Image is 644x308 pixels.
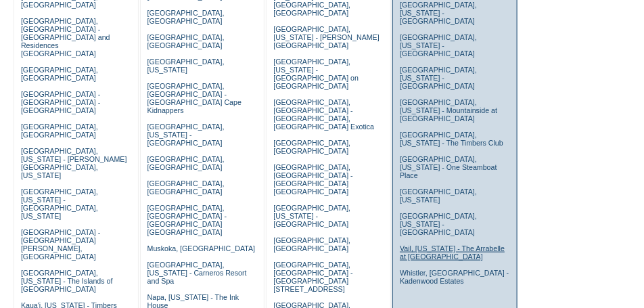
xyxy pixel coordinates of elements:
[400,155,497,179] a: [GEOGRAPHIC_DATA], [US_STATE] - One Steamboat Place
[147,123,225,147] a: [GEOGRAPHIC_DATA], [US_STATE] - [GEOGRAPHIC_DATA]
[273,261,352,293] a: [GEOGRAPHIC_DATA], [GEOGRAPHIC_DATA] - [GEOGRAPHIC_DATA][STREET_ADDRESS]
[400,131,503,147] a: [GEOGRAPHIC_DATA], [US_STATE] - The Timbers Club
[400,269,509,285] a: Whistler, [GEOGRAPHIC_DATA] - Kadenwood Estates
[273,204,350,228] a: [GEOGRAPHIC_DATA], [US_STATE] - [GEOGRAPHIC_DATA]
[21,188,98,220] a: [GEOGRAPHIC_DATA], [US_STATE] - [GEOGRAPHIC_DATA], [US_STATE]
[273,58,359,90] a: [GEOGRAPHIC_DATA], [US_STATE] - [GEOGRAPHIC_DATA] on [GEOGRAPHIC_DATA]
[147,82,241,114] a: [GEOGRAPHIC_DATA], [GEOGRAPHIC_DATA] - [GEOGRAPHIC_DATA] Cape Kidnappers
[21,66,98,82] a: [GEOGRAPHIC_DATA], [GEOGRAPHIC_DATA]
[273,163,352,196] a: [GEOGRAPHIC_DATA], [GEOGRAPHIC_DATA] - [GEOGRAPHIC_DATA] [GEOGRAPHIC_DATA]
[147,244,255,252] a: Muskoka, [GEOGRAPHIC_DATA]
[273,98,374,131] a: [GEOGRAPHIC_DATA], [GEOGRAPHIC_DATA] - [GEOGRAPHIC_DATA], [GEOGRAPHIC_DATA] Exotica
[21,269,113,293] a: [GEOGRAPHIC_DATA], [US_STATE] - The Islands of [GEOGRAPHIC_DATA]
[400,244,505,261] a: Vail, [US_STATE] - The Arrabelle at [GEOGRAPHIC_DATA]
[147,204,227,236] a: [GEOGRAPHIC_DATA], [GEOGRAPHIC_DATA] - [GEOGRAPHIC_DATA] [GEOGRAPHIC_DATA]
[273,25,379,49] a: [GEOGRAPHIC_DATA], [US_STATE] - [PERSON_NAME][GEOGRAPHIC_DATA]
[400,33,477,58] a: [GEOGRAPHIC_DATA], [US_STATE] - [GEOGRAPHIC_DATA]
[21,90,100,114] a: [GEOGRAPHIC_DATA] - [GEOGRAPHIC_DATA] - [GEOGRAPHIC_DATA]
[147,9,225,25] a: [GEOGRAPHIC_DATA], [GEOGRAPHIC_DATA]
[400,66,477,90] a: [GEOGRAPHIC_DATA], [US_STATE] - [GEOGRAPHIC_DATA]
[147,58,225,74] a: [GEOGRAPHIC_DATA], [US_STATE]
[400,1,477,25] a: [GEOGRAPHIC_DATA], [US_STATE] - [GEOGRAPHIC_DATA]
[400,98,497,123] a: [GEOGRAPHIC_DATA], [US_STATE] - Mountainside at [GEOGRAPHIC_DATA]
[147,261,247,285] a: [GEOGRAPHIC_DATA], [US_STATE] - Carneros Resort and Spa
[147,155,225,171] a: [GEOGRAPHIC_DATA], [GEOGRAPHIC_DATA]
[147,179,225,196] a: [GEOGRAPHIC_DATA], [GEOGRAPHIC_DATA]
[273,236,350,252] a: [GEOGRAPHIC_DATA], [GEOGRAPHIC_DATA]
[21,123,98,139] a: [GEOGRAPHIC_DATA], [GEOGRAPHIC_DATA]
[21,147,127,179] a: [GEOGRAPHIC_DATA], [US_STATE] - [PERSON_NAME][GEOGRAPHIC_DATA], [US_STATE]
[147,33,225,49] a: [GEOGRAPHIC_DATA], [GEOGRAPHIC_DATA]
[21,17,110,58] a: [GEOGRAPHIC_DATA], [GEOGRAPHIC_DATA] - [GEOGRAPHIC_DATA] and Residences [GEOGRAPHIC_DATA]
[273,139,350,155] a: [GEOGRAPHIC_DATA], [GEOGRAPHIC_DATA]
[400,212,477,236] a: [GEOGRAPHIC_DATA], [US_STATE] - [GEOGRAPHIC_DATA]
[400,188,477,204] a: [GEOGRAPHIC_DATA], [US_STATE]
[21,228,100,261] a: [GEOGRAPHIC_DATA] - [GEOGRAPHIC_DATA][PERSON_NAME], [GEOGRAPHIC_DATA]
